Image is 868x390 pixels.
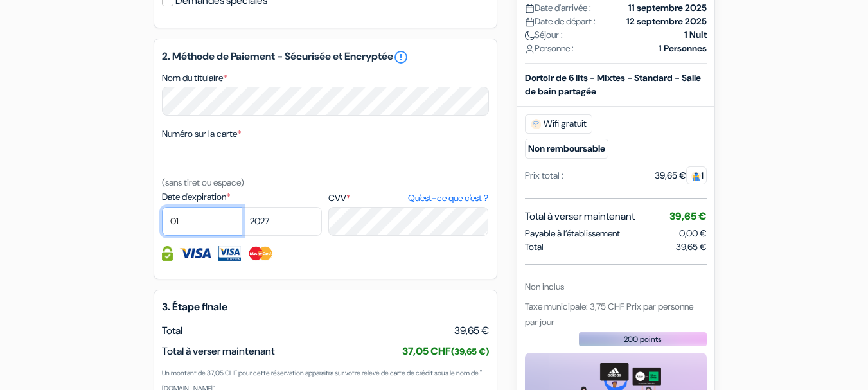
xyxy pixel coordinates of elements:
span: Date de départ : [525,14,596,28]
span: 0,00 € [679,227,707,238]
label: Nom du titulaire [162,71,227,85]
img: moon.svg [525,30,535,40]
strong: 11 septembre 2025 [628,1,707,14]
span: 200 points [624,333,662,344]
h5: 3. Étape finale [162,301,489,313]
a: error_outline [393,49,409,65]
img: Information de carte de crédit entièrement encryptée et sécurisée [162,246,173,261]
div: Prix total : [525,168,563,182]
img: calendar.svg [525,3,535,13]
strong: 1 Nuit [684,28,707,41]
label: CVV [328,191,488,205]
div: 39,65 € [655,168,707,182]
span: 39,65 € [669,209,707,222]
img: Master Card [247,246,274,261]
span: 39,65 € [676,240,707,253]
span: Wifi gratuit [525,114,592,133]
span: Total [525,240,544,253]
span: 39,65 € [454,323,489,339]
span: 1 [686,166,707,184]
span: Séjour : [525,28,563,41]
h5: 2. Méthode de Paiement - Sécurisée et Encryptée [162,49,489,65]
small: (sans tiret ou espace) [162,177,244,188]
span: Payable à l’établissement [525,226,620,240]
img: guest.svg [691,171,701,181]
span: Taxe municipale: 3,75 CHF Prix par personne par jour [525,300,693,327]
img: Visa [179,246,211,261]
label: Numéro sur la carte [162,127,241,141]
span: Total à verser maintenant [162,344,275,358]
div: Non inclus [525,279,707,293]
span: Personne : [525,41,574,55]
span: Total [162,324,182,337]
img: user_icon.svg [525,44,535,53]
img: Visa Electron [218,246,241,261]
b: Dortoir de 6 lits - Mixtes - Standard - Salle de bain partagée [525,71,701,96]
img: free_wifi.svg [531,118,541,129]
small: (39,65 €) [451,346,489,357]
span: 37,05 CHF [402,344,489,358]
span: Total à verser maintenant [525,208,635,224]
img: calendar.svg [525,17,535,26]
a: Qu'est-ce que c'est ? [408,191,488,205]
span: Date d'arrivée : [525,1,591,14]
strong: 12 septembre 2025 [626,14,707,28]
label: Date d'expiration [162,190,322,204]
strong: 1 Personnes [659,41,707,55]
small: Non remboursable [525,138,608,158]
